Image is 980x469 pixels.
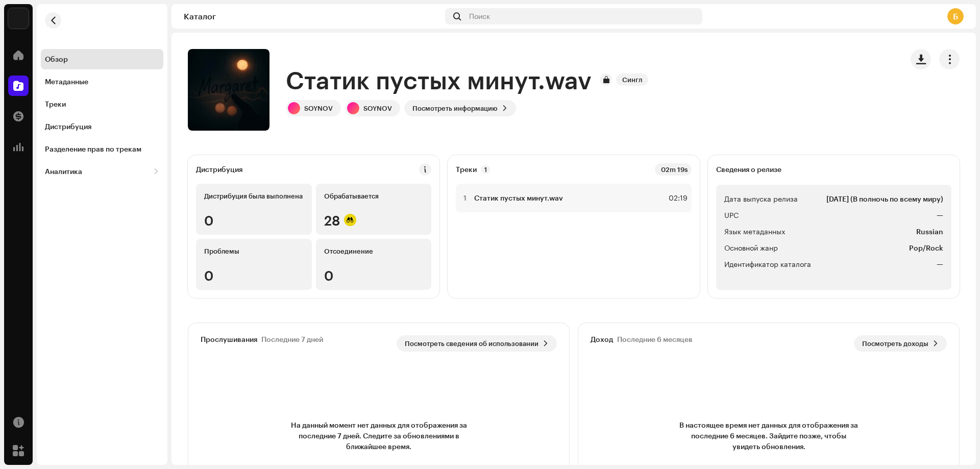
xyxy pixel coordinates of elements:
span: На данный момент нет данных для отображения за последние 7 дней. Следите за обновлениями в ближай... [287,419,471,452]
div: Аналитика [45,167,82,176]
span: Посмотреть информацию [412,98,498,118]
div: SOYNOV [304,104,333,112]
img: 33004b37-325d-4a8b-b51f-c12e9b964943 [8,8,29,29]
div: Последние 6 месяцев [617,335,693,343]
re-m-nav-item: Обзор [41,49,163,69]
button: Посмотреть сведения об использовании [397,335,557,352]
span: Сингл [616,73,648,86]
span: UPC [724,209,739,221]
span: Идентификатор каталога [724,258,811,270]
re-m-nav-dropdown: Аналитика [41,161,163,182]
div: Треки [45,100,66,108]
div: Метаданные [45,78,88,86]
span: Основной жанр [724,242,778,254]
span: Язык метаданных [724,226,785,238]
span: Поиск [469,12,490,20]
div: 02:19 [665,192,688,204]
div: Дистрибуция [45,122,91,131]
re-m-nav-item: Дистрибуция [41,116,163,137]
strong: Треки [456,165,477,174]
div: Дистрибуция [196,165,242,174]
div: Последние 7 дней [261,335,323,343]
strong: — [937,258,943,270]
span: Посмотреть сведения об использовании [405,333,538,354]
div: 02m 19s [655,163,692,176]
strong: Russian [916,226,943,238]
re-m-nav-item: Треки [41,94,163,114]
re-m-nav-item: Метаданные [41,71,163,92]
div: Разделение прав по трекам [45,145,141,153]
strong: — [937,209,943,221]
div: Проблемы [204,247,304,255]
strong: [DATE] (В полночь по всему миру) [826,193,943,205]
div: Обзор [45,55,68,63]
div: Каталог [184,12,441,20]
h1: Статик пустых минут.wav [286,63,592,96]
button: Посмотреть доходы [854,335,947,352]
div: Обрабатывается [324,192,424,200]
div: Отсоединение [324,247,424,255]
re-m-nav-item: Разделение прав по трекам [41,139,163,159]
span: Посмотреть доходы [862,333,928,354]
p-badge: 1 [481,165,490,174]
div: Прослушивания [201,335,257,343]
div: Доход [591,335,613,343]
button: Посмотреть информацию [404,100,516,116]
div: Б [947,8,964,24]
div: Дистрибуция была выполнена [204,192,304,200]
span: Дата выпуска релиза [724,193,798,205]
strong: Pop/Rock [909,242,943,254]
strong: Сведения о релизе [716,165,781,174]
div: SOYNOV [363,104,392,112]
strong: Статик пустых минут.wav [474,194,563,202]
span: В настоящее время нет данных для отображения за последние 6 месяцев. Зайдите позже, чтобы увидеть... [677,419,861,452]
